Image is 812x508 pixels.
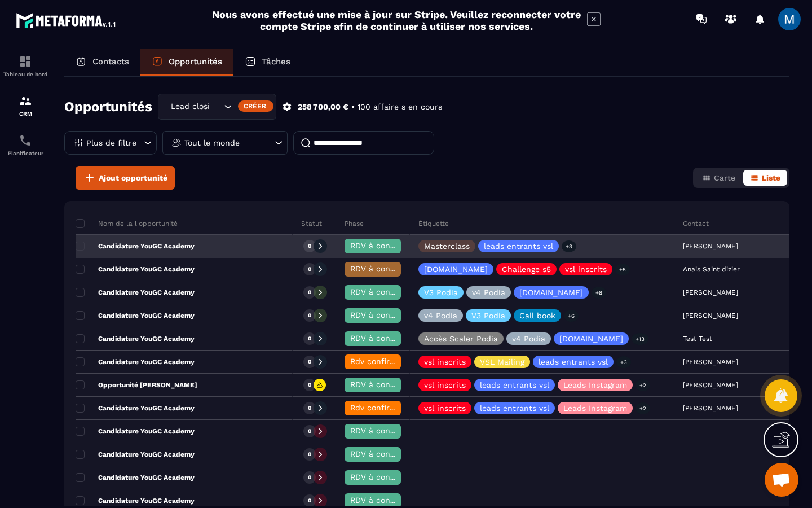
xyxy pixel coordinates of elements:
[480,381,549,389] p: leads entrants vsl
[3,86,48,125] a: formationformationCRM
[140,49,233,76] a: Opportunités
[424,381,466,389] p: vsl inscrits
[350,449,423,458] span: RDV à confimer ❓
[3,125,48,165] a: schedulerschedulerPlanificateur
[308,474,311,481] p: 0
[519,312,555,319] p: Call book
[238,100,273,112] div: Créer
[471,312,505,319] p: V3 Podia
[350,426,423,435] span: RDV à confimer ❓
[424,288,458,296] p: V3 Podia
[76,450,195,459] p: Candidature YouGC Academy
[762,173,780,182] span: Liste
[308,312,311,319] p: 0
[308,427,311,435] p: 0
[350,472,423,481] span: RDV à confimer ❓
[76,496,195,505] p: Candidature YouGC Academy
[480,404,549,412] p: leads entrants vsl
[308,404,311,412] p: 0
[308,288,311,296] p: 0
[765,463,798,497] a: Ouvrir le chat
[3,46,48,86] a: formationformationTableau de bord
[350,264,445,273] span: RDV à conf. A RAPPELER
[168,100,210,113] span: Lead closing
[350,496,423,505] span: RDV à confimer ❓
[714,173,735,182] span: Carte
[76,288,195,297] p: Candidature YouGC Academy
[563,404,627,412] p: Leads Instagram
[308,242,311,250] p: 0
[308,265,311,273] p: 0
[424,358,466,366] p: vsl inscrits
[418,219,449,228] p: Étiquette
[350,310,423,319] span: RDV à confimer ❓
[76,166,175,190] button: Ajout opportunité
[184,139,240,147] p: Tout le monde
[64,49,140,76] a: Contacts
[345,219,364,228] p: Phase
[99,172,167,183] span: Ajout opportunité
[592,287,606,299] p: +8
[233,49,302,76] a: Tâches
[211,8,581,32] h2: Nous avons effectué une mise à jour sur Stripe. Veuillez reconnecter votre compte Stripe afin de ...
[19,94,32,108] img: formation
[615,264,630,275] p: +5
[616,356,631,368] p: +3
[350,241,423,250] span: RDV à confimer ❓
[743,170,787,186] button: Liste
[158,94,276,120] div: Search for option
[308,335,311,343] p: 0
[424,312,457,319] p: v4 Podia
[632,333,648,345] p: +13
[539,358,608,366] p: leads entrants vsl
[424,265,488,273] p: [DOMAIN_NAME]
[424,404,466,412] p: vsl inscrits
[210,100,221,113] input: Search for option
[519,288,583,296] p: [DOMAIN_NAME]
[358,102,442,112] p: 100 affaire s en cours
[636,402,650,414] p: +2
[19,134,32,147] img: scheduler
[92,56,129,67] p: Contacts
[565,265,607,273] p: vsl inscrits
[76,334,195,343] p: Candidature YouGC Academy
[424,242,470,250] p: Masterclass
[695,170,742,186] button: Carte
[350,287,423,296] span: RDV à confimer ❓
[472,288,505,296] p: v4 Podia
[559,335,623,343] p: [DOMAIN_NAME]
[3,71,48,77] p: Tableau de bord
[298,102,348,112] p: 258 700,00 €
[424,335,498,343] p: Accès Scaler Podia
[350,380,423,389] span: RDV à confimer ❓
[564,310,579,322] p: +6
[301,219,322,228] p: Statut
[262,56,290,67] p: Tâches
[86,139,136,147] p: Plus de filtre
[308,497,311,505] p: 0
[484,242,553,250] p: leads entrants vsl
[76,404,195,413] p: Candidature YouGC Academy
[169,56,222,67] p: Opportunités
[480,358,524,366] p: VSL Mailing
[350,357,414,366] span: Rdv confirmé ✅
[636,379,650,391] p: +2
[3,150,48,156] p: Planificateur
[76,427,195,436] p: Candidature YouGC Academy
[350,403,414,412] span: Rdv confirmé ✅
[351,102,355,112] p: •
[308,381,311,389] p: 0
[308,450,311,458] p: 0
[350,334,423,343] span: RDV à confimer ❓
[3,111,48,117] p: CRM
[502,265,551,273] p: Challenge s5
[76,357,195,366] p: Candidature YouGC Academy
[76,219,178,228] p: Nom de la l'opportunité
[563,381,627,389] p: Leads Instagram
[64,95,152,118] h2: Opportunités
[76,380,197,389] p: Opportunité [PERSON_NAME]
[308,358,311,366] p: 0
[76,311,195,320] p: Candidature YouGC Academy
[562,240,576,252] p: +3
[19,55,32,68] img: formation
